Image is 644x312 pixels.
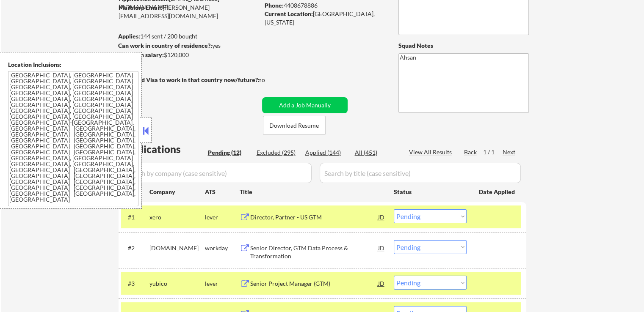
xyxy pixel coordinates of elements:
[263,116,326,135] button: Download Resume
[377,276,386,291] div: JD
[265,10,384,26] div: [GEOGRAPHIC_DATA], [US_STATE]
[250,244,378,260] div: Senior Director, GTM Data Process & Transformation
[305,148,348,157] div: Applied (144)
[479,188,516,196] div: Date Applied
[409,148,454,156] div: View All Results
[121,163,312,183] input: Search by company (case sensitive)
[121,144,205,154] div: Applications
[118,51,259,59] div: $120,000
[377,209,386,224] div: JD
[128,279,143,288] div: #3
[250,279,378,288] div: Senior Project Manager (GTM)
[398,41,529,50] div: Squad Notes
[205,188,240,196] div: ATS
[262,97,348,113] button: Add a Job Manually
[128,213,143,222] div: #1
[118,33,140,40] strong: Applies:
[119,3,259,20] div: [PERSON_NAME][EMAIL_ADDRESS][DOMAIN_NAME]
[265,10,313,17] strong: Current Location:
[149,244,205,252] div: [DOMAIN_NAME]
[119,76,260,83] strong: Will need Visa to work in that country now/future?:
[118,42,212,49] strong: Can work in country of residence?:
[464,148,478,156] div: Back
[258,76,282,84] div: no
[205,244,240,252] div: workday
[119,4,163,11] strong: Mailslurp Email:
[118,32,259,41] div: 144 sent / 200 bought
[265,1,384,10] div: 4408678886
[250,213,378,222] div: Director, Partner - US GTM
[128,244,143,252] div: #2
[483,148,503,156] div: 1 / 1
[149,213,205,222] div: xero
[118,51,164,58] strong: Minimum salary:
[8,60,138,69] div: Location Inclusions:
[355,148,397,157] div: All (451)
[503,148,516,156] div: Next
[377,240,386,255] div: JD
[149,188,205,196] div: Company
[265,2,284,9] strong: Phone:
[320,163,521,183] input: Search by title (case sensitive)
[208,148,250,157] div: Pending (12)
[240,188,386,196] div: Title
[205,213,240,222] div: lever
[205,279,240,288] div: lever
[149,279,205,288] div: yubico
[257,148,299,157] div: Excluded (295)
[118,41,257,50] div: yes
[394,184,467,199] div: Status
